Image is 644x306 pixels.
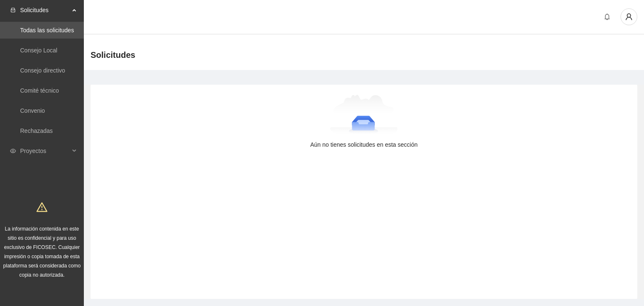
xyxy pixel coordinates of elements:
span: bell [601,13,613,20]
a: Consejo Local [20,47,57,54]
span: user [621,13,637,21]
button: user [621,8,637,25]
span: warning [36,202,47,213]
span: La información contenida en este sitio es confidencial y para uso exclusivo de FICOSEC. Cualquier... [3,226,81,278]
div: Aún no tienes solicitudes en esta sección [104,140,624,149]
a: Comité técnico [20,87,59,94]
span: Solicitudes [20,2,70,18]
a: Rechazadas [20,127,53,134]
span: Solicitudes [91,48,135,62]
img: Aún no tienes solicitudes en esta sección [330,95,398,137]
button: bell [600,10,614,23]
span: eye [10,148,16,154]
a: Todas las solicitudes [20,27,74,34]
a: Consejo directivo [20,67,65,74]
span: Proyectos [20,143,70,159]
a: Convenio [20,107,45,114]
span: inbox [10,7,16,13]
